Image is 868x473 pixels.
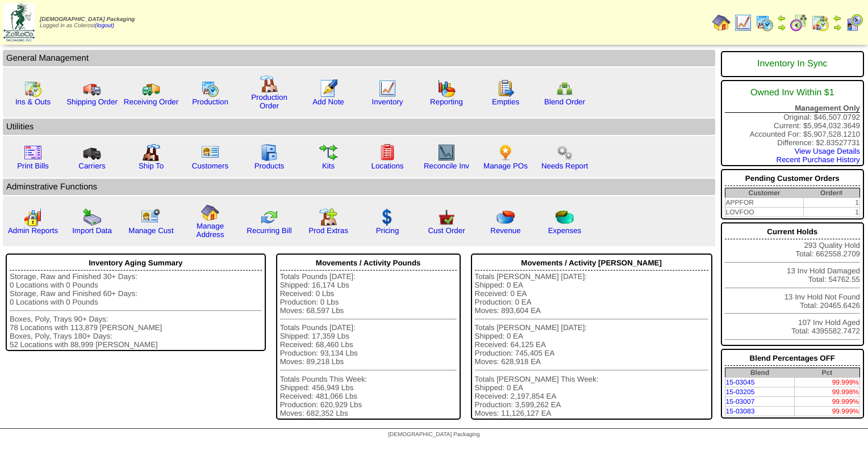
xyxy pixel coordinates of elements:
img: managecust.png [141,208,162,226]
img: calendarinout.gif [811,14,829,32]
th: Blend [725,368,795,378]
a: 15-03045 [726,378,755,386]
img: locations.gif [378,143,397,162]
td: Utilities [3,119,715,135]
div: Inventory Aging Summary [10,256,262,271]
img: truck2.gif [142,79,160,98]
a: Prod Extras [308,226,348,235]
span: Logged in as Colerost [40,16,135,29]
a: Customers [192,162,228,170]
a: Needs Report [541,162,588,170]
a: Manage Cust [128,226,173,235]
div: Management Only [725,104,860,113]
a: Kits [322,162,335,170]
img: factory.gif [260,75,278,93]
img: arrowleft.gif [777,14,786,23]
img: pie_chart2.png [556,208,574,226]
div: 293 Quality Hold Total: 662558.2709 13 Inv Hold Damaged Total: 54762.55 13 Inv Hold Not Found Tot... [721,222,864,346]
div: Current Holds [725,225,860,239]
img: calendarprod.gif [756,14,774,32]
div: Totals Pounds [DATE]: Shipped: 16,174 Lbs Received: 0 Lbs Production: 0 Lbs Moves: 68,597 Lbs Tot... [280,272,457,417]
a: Cust Order [428,226,465,235]
img: zoroco-logo-small.webp [3,3,35,41]
td: 1 [803,208,859,217]
img: line_graph2.gif [437,143,456,162]
td: Adminstrative Functions [3,179,715,195]
td: 99.999% [795,407,860,416]
a: 15-03083 [726,407,755,415]
img: arrowright.gif [833,23,842,32]
div: Totals [PERSON_NAME] [DATE]: Shipped: 0 EA Received: 0 EA Production: 0 EA Moves: 893,604 EA Tota... [475,272,708,417]
div: Owned Inv Within $1 [725,82,860,104]
div: Movements / Activity Pounds [280,256,457,271]
a: Expenses [548,226,582,235]
a: Print Bills [17,162,49,170]
div: Pending Customer Orders [725,171,860,186]
img: pie_chart.png [496,208,515,226]
a: Revenue [490,226,520,235]
img: cabinet.gif [260,143,278,162]
a: Recent Purchase History [777,155,860,164]
div: Original: $46,507.0792 Current: $5,954,032.3649 Accounted For: $5,907,528.1210 Difference: $2.835... [721,80,864,166]
img: orders.gif [319,79,337,98]
a: Empties [492,98,519,106]
img: workorder.gif [496,79,515,98]
img: workflow.gif [319,143,337,162]
img: dollar.gif [378,208,397,226]
img: customers.gif [201,143,219,162]
a: Manage POs [483,162,528,170]
td: 99.999% [795,378,860,387]
img: arrowright.gif [777,23,786,32]
img: network.png [556,79,574,98]
img: home.gif [201,204,219,222]
img: truck3.gif [83,143,101,162]
img: cust_order.png [437,208,456,226]
a: 15-03205 [726,388,755,396]
a: Production Order [251,93,287,110]
a: Manage Address [197,222,224,239]
img: prodextras.gif [319,208,337,226]
img: calendarcustomer.gif [845,14,863,32]
img: reconcile.gif [260,208,278,226]
a: Receiving Order [124,98,178,106]
span: [DEMOGRAPHIC_DATA] Packaging [40,16,135,23]
a: Carriers [78,162,105,170]
img: calendarblend.gif [790,14,808,32]
img: graph.gif [437,79,456,98]
a: 15-03007 [726,398,755,406]
td: General Management [3,50,715,66]
img: home.gif [712,14,731,32]
img: calendarprod.gif [201,79,219,98]
img: workflow.png [556,143,574,162]
img: invoice2.gif [24,143,42,162]
img: calendarinout.gif [24,79,42,98]
img: graph2.png [24,208,42,226]
a: Recurring Bill [247,226,291,235]
a: Ship To [139,162,164,170]
div: Blend Percentages OFF [725,351,860,366]
img: po.png [496,143,515,162]
div: Inventory In Sync [725,53,860,75]
img: line_graph.gif [734,14,752,32]
a: Add Note [312,98,344,106]
a: Reconcile Inv [424,162,469,170]
img: factory2.gif [142,143,160,162]
a: Locations [371,162,403,170]
a: (logout) [95,23,114,29]
img: line_graph.gif [378,79,397,98]
div: Movements / Activity [PERSON_NAME] [475,256,708,271]
td: 1 [803,198,859,208]
a: Products [254,162,285,170]
a: Pricing [376,226,399,235]
a: Production [192,98,228,106]
a: Import Data [72,226,112,235]
a: Admin Reports [8,226,58,235]
th: Pct [795,368,860,378]
th: Order# [803,188,859,198]
th: Customer [725,188,803,198]
a: Reporting [430,98,463,106]
img: truck.gif [83,79,101,98]
td: APPFOR [725,198,803,208]
img: import.gif [83,208,101,226]
a: View Usage Details [795,147,860,155]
